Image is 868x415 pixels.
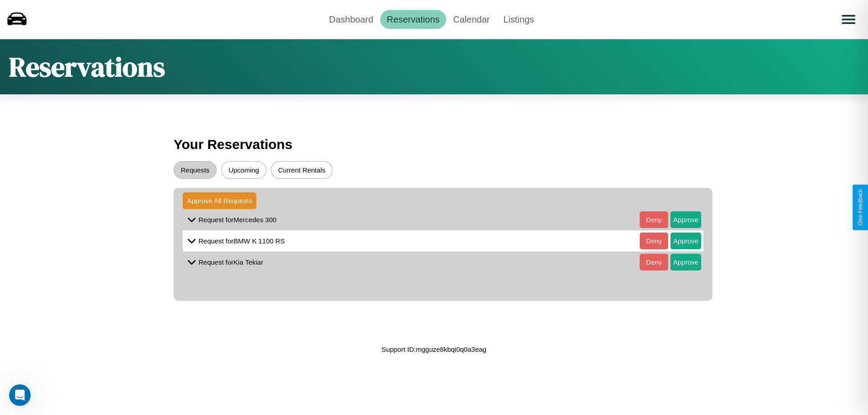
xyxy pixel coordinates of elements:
[380,10,447,29] a: Reservations
[198,235,285,247] p: Request for BMW K 1100 RS
[174,161,217,179] button: Requests
[322,10,380,29] a: Dashboard
[198,214,277,226] p: Request for Mercedes 300
[174,132,694,157] h3: Your Reservations
[670,211,701,228] button: Approve
[640,211,668,228] button: Deny
[857,189,863,226] div: Give Feedback
[271,161,333,179] button: Current Rentals
[670,233,701,249] button: Approve
[198,256,263,268] p: Request for Kia Tekiar
[382,343,486,355] p: Support ID: mgguze8kbqi0q0a3eag
[640,233,668,249] button: Deny
[221,161,266,179] button: Upcoming
[836,7,861,32] button: Open menu
[9,384,31,406] iframe: Intercom live chat
[9,48,165,85] h1: Reservations
[496,10,541,29] a: Listings
[446,10,496,29] a: Calendar
[670,254,701,270] button: Approve
[640,254,668,270] button: Deny
[183,192,256,209] button: Approve All Requests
